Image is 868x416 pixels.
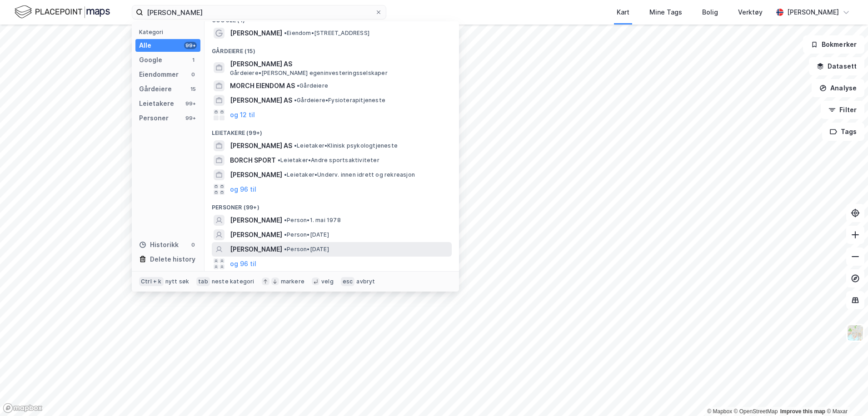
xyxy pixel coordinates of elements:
[356,278,375,285] div: avbryt
[15,4,110,20] img: logo.f888ab2527a4732fd821a326f86c7f29.svg
[803,35,864,54] button: Bokmerker
[321,278,334,285] div: velg
[165,278,190,285] div: nytt søk
[230,155,276,166] span: BORCH SPORT
[847,324,864,342] img: Z
[278,157,379,164] span: Leietaker • Andre sportsaktiviteter
[281,278,304,285] div: markere
[284,231,287,238] span: •
[205,122,459,139] div: Leietakere (99+)
[617,7,629,18] div: Kart
[230,59,448,69] span: [PERSON_NAME] AS
[284,30,369,37] span: Eiendom • [STREET_ADDRESS]
[787,7,839,18] div: [PERSON_NAME]
[230,109,255,120] button: og 12 til
[230,69,388,77] span: Gårdeiere • [PERSON_NAME] egeninvesteringsselskaper
[284,171,415,178] span: Leietaker • Underv. innen idrett og rekreasjon
[297,82,328,89] span: Gårdeiere
[139,98,174,109] div: Leietakere
[230,140,292,151] span: [PERSON_NAME] AS
[190,85,197,93] div: 15
[184,100,197,107] div: 99+
[139,69,179,80] div: Eiendommer
[341,277,355,286] div: esc
[284,171,287,178] span: •
[809,57,864,75] button: Datasett
[284,246,329,253] span: Person • [DATE]
[823,372,868,416] div: Kontrollprogram for chat
[780,408,825,415] a: Improve this map
[734,408,778,415] a: OpenStreetMap
[738,7,763,18] div: Verktøy
[3,403,43,413] a: Mapbox homepage
[278,157,280,163] span: •
[822,123,864,141] button: Tags
[139,84,172,94] div: Gårdeiere
[294,97,385,104] span: Gårdeiere • Fysioterapitjeneste
[284,217,341,224] span: Person • 1. mai 1978
[297,82,299,89] span: •
[143,5,375,19] input: Søk på adresse, matrikkel, gårdeiere, leietakere eller personer
[205,40,459,57] div: Gårdeiere (15)
[812,79,864,97] button: Analyse
[230,184,256,195] button: og 96 til
[284,231,329,238] span: Person • [DATE]
[139,54,162,65] div: Google
[230,215,282,226] span: [PERSON_NAME]
[230,244,282,255] span: [PERSON_NAME]
[702,7,718,18] div: Bolig
[139,113,169,124] div: Personer
[139,29,200,35] div: Kategori
[230,95,292,106] span: [PERSON_NAME] AS
[139,277,164,286] div: Ctrl + k
[823,372,868,416] iframe: Chat Widget
[150,254,195,265] div: Delete history
[294,142,398,149] span: Leietaker • Klinisk psykologtjeneste
[139,40,151,51] div: Alle
[230,258,256,269] button: og 96 til
[821,101,864,119] button: Filter
[190,56,197,64] div: 1
[649,7,682,18] div: Mine Tags
[139,239,179,250] div: Historikk
[284,246,287,253] span: •
[196,277,210,286] div: tab
[184,42,197,49] div: 99+
[284,30,287,36] span: •
[230,80,295,91] span: MORCH EIENDOM AS
[205,197,459,213] div: Personer (99+)
[230,28,282,39] span: [PERSON_NAME]
[190,241,197,248] div: 0
[294,97,297,104] span: •
[230,169,282,180] span: [PERSON_NAME]
[212,278,254,285] div: neste kategori
[184,114,197,122] div: 99+
[230,229,282,240] span: [PERSON_NAME]
[284,217,287,223] span: •
[190,71,197,78] div: 0
[294,142,297,149] span: •
[707,408,732,415] a: Mapbox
